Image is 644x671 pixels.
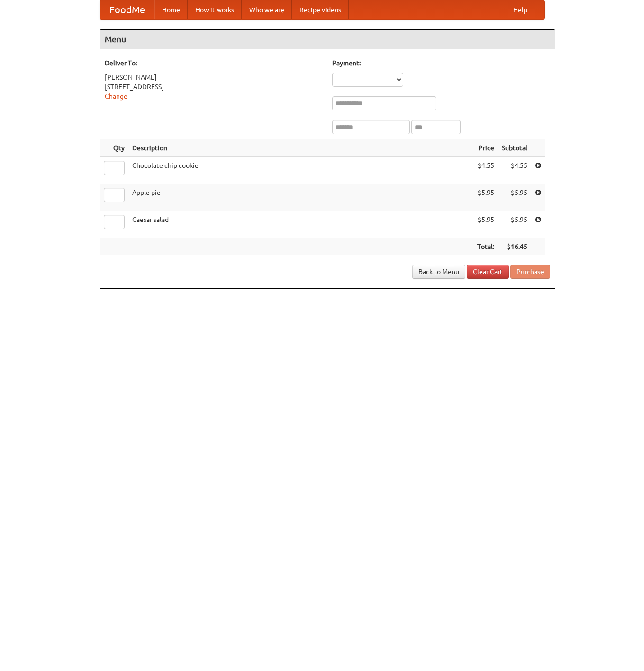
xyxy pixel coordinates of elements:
[473,157,498,184] td: $4.55
[128,184,473,211] td: Apple pie
[498,139,531,157] th: Subtotal
[154,0,188,19] a: Home
[100,30,555,49] h4: Menu
[467,265,509,279] a: Clear Cart
[473,139,498,157] th: Price
[292,0,349,19] a: Recipe videos
[100,139,128,157] th: Qty
[498,184,531,211] td: $5.95
[188,0,242,19] a: How it works
[473,211,498,238] td: $5.95
[242,0,292,19] a: Who we are
[506,0,535,19] a: Help
[498,211,531,238] td: $5.95
[105,92,127,100] a: Change
[510,265,550,279] button: Purchase
[105,82,323,92] div: [STREET_ADDRESS]
[473,184,498,211] td: $5.95
[128,139,473,157] th: Description
[105,58,323,68] h5: Deliver To:
[412,265,465,279] a: Back to Menu
[128,211,473,238] td: Caesar salad
[498,238,531,256] th: $16.45
[105,73,323,82] div: [PERSON_NAME]
[100,0,154,19] a: FoodMe
[498,157,531,184] td: $4.55
[473,238,498,256] th: Total:
[332,58,550,68] h5: Payment:
[128,157,473,184] td: Chocolate chip cookie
